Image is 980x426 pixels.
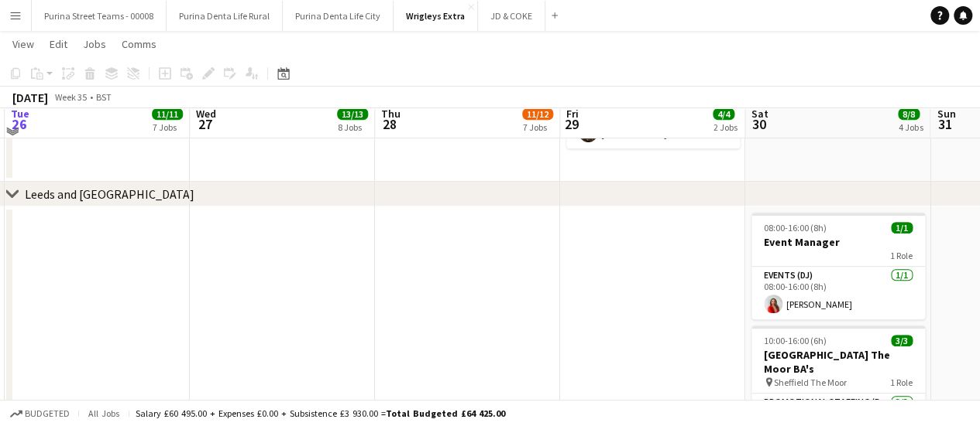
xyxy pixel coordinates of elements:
[751,267,925,319] app-card-role: Events (DJ)1/108:00-16:00 (8h)[PERSON_NAME]
[523,121,552,133] div: 7 Jobs
[891,335,913,346] span: 3/3
[890,377,913,388] span: 1 Role
[713,108,734,120] span: 4/4
[564,115,579,133] span: 29
[934,115,955,133] span: 31
[12,37,34,51] span: View
[899,121,923,133] div: 4 Jobs
[937,107,955,121] span: Sun
[25,408,70,419] span: Budgeted
[522,108,553,120] span: 11/12
[749,115,769,133] span: 30
[890,250,913,261] span: 1 Role
[85,407,122,419] span: All jobs
[764,222,827,233] span: 08:00-16:00 (8h)
[9,115,29,133] span: 26
[43,34,74,54] a: Edit
[136,407,505,419] div: Salary £60 495.00 + Expenses £0.00 + Subsistence £3 930.00 =
[152,108,183,120] span: 11/11
[891,222,913,233] span: 1/1
[51,91,90,103] span: Week 35
[12,90,48,105] div: [DATE]
[11,107,29,121] span: Tue
[386,407,505,419] span: Total Budgeted £64 425.00
[77,34,112,54] a: Jobs
[381,107,401,121] span: Thu
[25,186,194,202] div: Leeds and [GEOGRAPHIC_DATA]
[96,91,112,103] div: BST
[714,121,738,133] div: 2 Jobs
[167,1,283,31] button: Purina Denta Life Rural
[337,108,368,120] span: 13/13
[194,115,216,133] span: 27
[751,235,925,249] h3: Event Manager
[32,1,167,31] button: Purina Street Teams - 00008
[478,1,545,31] button: JD & COKE
[153,121,182,133] div: 7 Jobs
[898,108,920,120] span: 8/8
[751,107,769,121] span: Sat
[764,335,827,346] span: 10:00-16:00 (6h)
[283,1,394,31] button: Purina Denta Life City
[338,121,367,133] div: 8 Jobs
[115,34,163,54] a: Comms
[394,1,478,31] button: Wrigleys Extra
[122,37,156,51] span: Comms
[50,37,67,51] span: Edit
[83,37,106,51] span: Jobs
[774,377,847,388] span: Sheffield The Moor
[196,107,216,121] span: Wed
[8,405,72,422] button: Budgeted
[6,34,40,54] a: View
[751,213,925,319] app-job-card: 08:00-16:00 (8h)1/1Event Manager1 RoleEvents (DJ)1/108:00-16:00 (8h)[PERSON_NAME]
[751,348,925,376] h3: [GEOGRAPHIC_DATA] The Moor BA's
[566,107,579,121] span: Fri
[379,115,401,133] span: 28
